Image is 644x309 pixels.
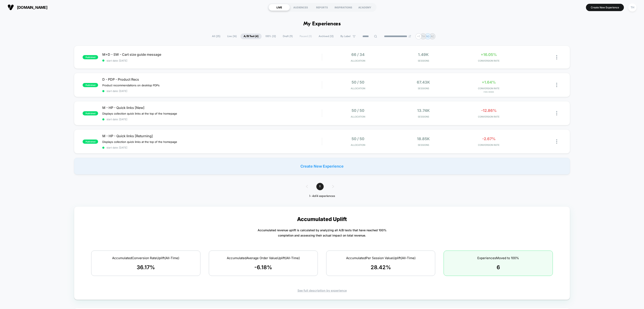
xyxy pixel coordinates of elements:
[102,77,322,81] span: D - PDP - Product Recs
[628,3,636,12] div: TH
[258,228,387,238] p: Accumulated revenue uplift is calculated by analyzing all A/B tests that have reached 100% comple...
[316,183,324,190] span: 1
[426,35,430,38] p: NG
[457,59,521,62] span: CONVERSION RATE
[556,83,557,87] img: close
[74,158,570,175] div: Create New Experience
[497,264,500,270] span: 6
[392,115,455,118] span: Sessions
[262,34,279,39] span: 100% ( 12 )
[586,4,624,11] button: Create New Experience
[254,264,272,270] span: -6.18 %
[481,108,497,113] span: -12.86%
[417,108,430,113] span: 13.74k
[340,35,351,38] span: By Label
[457,144,521,146] span: CONVERSION RATE
[83,111,98,115] span: published
[297,216,347,222] p: Accumulated Uplift
[6,4,49,11] button: [DOMAIN_NAME]
[303,21,341,27] h1: My Experiences
[102,106,322,110] span: M - HP - Quick links [New]
[627,3,638,12] button: TH
[457,91,521,93] span: for 2 Rows
[417,80,430,84] span: 67.43k
[457,115,521,118] span: CONVERSION RATE
[290,4,311,11] div: AUDIENCES
[351,115,365,118] span: Allocation
[102,146,322,149] span: start date: [DATE]
[354,4,375,11] div: ACADEMY
[409,35,411,37] img: end
[224,34,240,39] span: Live ( 16 )
[269,4,290,11] div: LIVE
[556,139,557,144] img: close
[102,89,322,93] span: start date: [DATE]
[392,59,455,62] span: Sessions
[316,34,337,39] span: Archived ( 12 )
[102,140,177,144] span: Displays collection quick links at the top of the homepage
[102,52,322,57] span: M+D - SW - Cart size guide message
[302,194,342,198] div: 1 - 4 of 4 experiences
[431,35,434,38] p: AC
[351,144,365,146] span: Allocation
[8,4,14,10] img: Visually logo
[102,112,177,115] span: Displays collection quick links at the top of the homepage
[352,137,364,141] span: 50 / 50
[392,144,455,146] span: Sessions
[83,140,98,144] span: published
[83,83,98,87] span: published
[351,87,365,90] span: Allocation
[102,134,322,138] span: M - HP - Quick links [Returning]
[415,33,422,39] div: + 1
[280,34,296,39] span: Draft ( 9 )
[82,289,562,292] div: See full description by experience
[17,5,47,10] span: [DOMAIN_NAME]
[137,264,155,270] span: 36.17 %
[477,256,519,260] span: Experiences Moved to 100%
[482,80,496,84] span: +1.64%
[417,137,430,141] span: 18.85k
[418,52,429,57] span: 1.49k
[240,34,262,39] span: A/B Test ( 4 )
[352,80,364,84] span: 50 / 50
[311,4,333,11] div: REPORTS
[333,4,354,11] div: INSPIRATIONS
[482,137,496,141] span: -2.67%
[227,256,300,260] span: Accumulated Average Order Value Uplift (All-Time)
[351,52,365,57] span: 66 / 34
[481,52,497,57] span: +16.05%
[102,84,160,87] span: Product recommendations on desktop PDPs
[371,264,391,270] span: 28.42 %
[421,35,425,38] p: TH
[556,111,557,115] img: close
[102,118,322,121] span: start date: [DATE]
[352,108,364,113] span: 50 / 50
[457,87,521,90] span: CONVERSION RATE
[351,59,365,62] span: Allocation
[346,256,415,260] span: Accumulated Per Session Value Uplift (All-Time)
[83,55,98,59] span: published
[112,256,179,260] span: Accumulated Conversion Rate Uplift (All-Time)
[209,34,223,39] span: All ( 25 )
[102,59,322,62] span: start date: [DATE]
[392,87,455,90] span: Sessions
[556,55,557,59] img: close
